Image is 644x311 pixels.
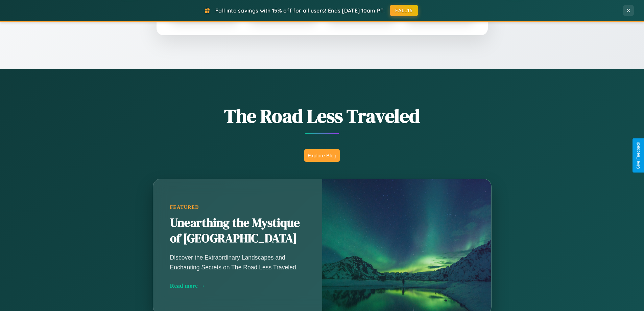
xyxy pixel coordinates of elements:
span: Fall into savings with 15% off for all users! Ends [DATE] 10am PT. [215,7,385,14]
div: Read more → [170,282,305,289]
button: FALL15 [390,5,418,16]
button: Explore Blog [304,149,340,162]
h2: Unearthing the Mystique of [GEOGRAPHIC_DATA] [170,215,305,246]
h1: The Road Less Traveled [119,103,525,129]
p: Discover the Extraordinary Landscapes and Enchanting Secrets on The Road Less Traveled. [170,253,305,272]
div: Give Feedback [636,142,641,169]
div: Featured [170,204,305,210]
